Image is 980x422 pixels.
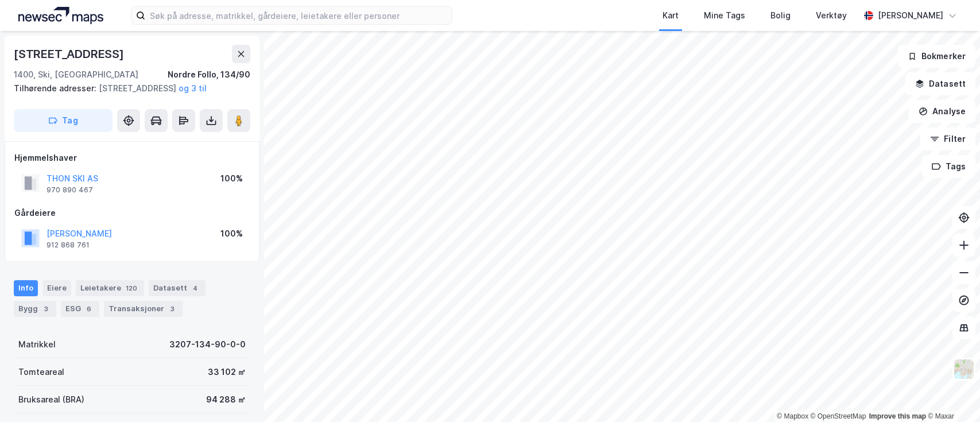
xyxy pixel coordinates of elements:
input: Søk på adresse, matrikkel, gårdeiere, leietakere eller personer [145,7,452,24]
div: Info [14,280,38,296]
button: Datasett [905,72,975,95]
div: 912 868 761 [47,241,90,250]
span: Tilhørende adresser: [14,83,99,93]
button: Analyse [909,100,975,123]
a: Improve this map [869,412,926,420]
div: [PERSON_NAME] [878,9,943,22]
div: Transaksjoner [104,301,183,317]
div: Gårdeiere [14,206,250,220]
div: Bygg [14,301,56,317]
div: 94 288 ㎡ [206,393,246,406]
div: 33 102 ㎡ [208,365,246,379]
div: Mine Tags [704,9,745,22]
div: 1400, Ski, [GEOGRAPHIC_DATA] [14,68,138,82]
div: Leietakere [76,280,144,296]
div: [STREET_ADDRESS] [14,82,241,95]
div: Hjemmelshaver [14,151,250,165]
div: Nordre Follo, 134/90 [168,68,250,82]
div: 3 [40,303,52,315]
div: 100% [220,227,243,241]
div: ESG [61,301,99,317]
div: 970 890 467 [47,185,93,195]
button: Tag [14,109,113,132]
div: 4 [189,282,201,294]
button: Tags [922,155,975,178]
div: Matrikkel [18,338,56,351]
button: Bokmerker [898,45,975,68]
div: Bruksareal (BRA) [18,393,84,406]
img: Z [953,358,975,380]
iframe: Chat Widget [923,367,980,422]
img: logo.a4113a55bc3d86da70a041830d287a7e.svg [18,7,103,24]
div: 3207-134-90-0-0 [169,338,246,351]
div: Verktøy [816,9,847,22]
div: Bolig [770,9,791,22]
div: 3 [166,303,178,315]
div: Tomteareal [18,365,64,379]
a: OpenStreetMap [811,412,866,420]
button: Filter [920,127,975,150]
div: Eiere [42,280,71,296]
div: 120 [123,282,140,294]
div: 6 [83,303,95,315]
a: Mapbox [777,412,808,420]
div: [STREET_ADDRESS] [14,45,126,63]
div: Datasett [149,280,206,296]
div: Kart [663,9,679,22]
div: 100% [220,172,243,185]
